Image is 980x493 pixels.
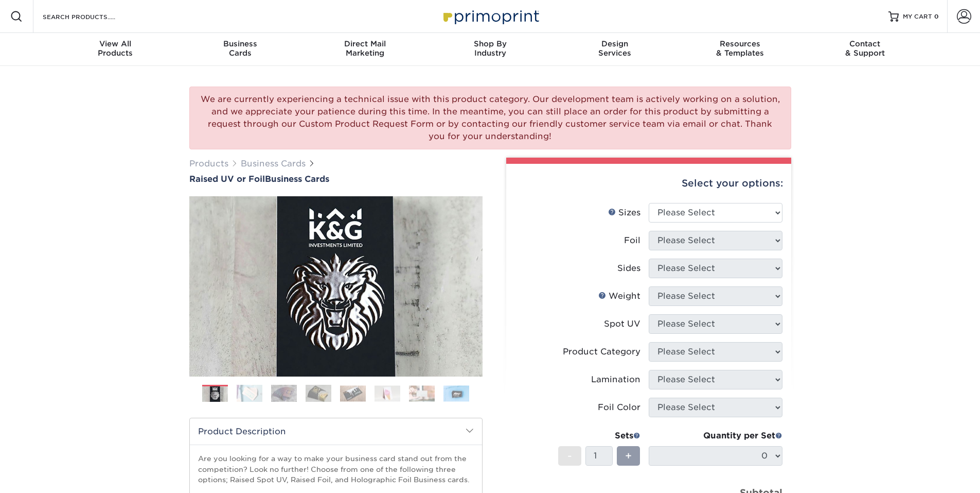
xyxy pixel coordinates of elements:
[42,10,142,23] input: SEARCH PRODUCTS.....
[608,207,640,219] div: Sizes
[803,39,928,48] span: Contact
[803,39,928,58] div: & Support
[624,234,640,247] div: Foil
[427,39,553,48] span: Shop By
[302,39,427,48] span: Direct Mail
[604,318,640,330] div: Spot UV
[189,159,228,168] a: Products
[189,140,483,433] img: Raised UV or Foil 01
[553,33,678,66] a: DesignServices
[427,33,553,66] a: Shop ByIndustry
[427,39,553,58] div: Industry
[558,430,640,442] div: Sets
[678,39,803,48] span: Resources
[598,401,640,414] div: Foil Color
[649,430,782,442] div: Quantity per Set
[409,385,435,401] img: Business Cards 07
[302,33,427,66] a: Direct MailMarketing
[514,164,783,203] div: Select your options:
[567,448,572,464] span: -
[553,39,678,58] div: Services
[53,33,178,66] a: View AllProducts
[375,385,400,401] img: Business Cards 06
[903,12,932,21] span: MY CART
[617,262,640,275] div: Sides
[443,385,469,401] img: Business Cards 08
[934,13,939,20] span: 0
[678,33,803,66] a: Resources& Templates
[306,384,331,402] img: Business Cards 04
[591,373,640,386] div: Lamination
[271,384,297,402] img: Business Cards 03
[177,39,302,48] span: Business
[803,33,928,66] a: Contact& Support
[177,33,302,66] a: BusinessCards
[598,290,640,302] div: Weight
[189,174,265,184] span: Raised UV or Foil
[189,174,483,184] h1: Business Cards
[237,384,262,402] img: Business Cards 02
[553,39,678,48] span: Design
[302,39,427,58] div: Marketing
[202,381,228,407] img: Business Cards 01
[53,39,178,58] div: Products
[439,5,542,27] img: Primoprint
[53,39,178,48] span: View All
[563,346,640,358] div: Product Category
[340,385,366,401] img: Business Cards 05
[625,448,632,464] span: +
[189,174,483,184] a: Raised UV or FoilBusiness Cards
[189,87,791,149] div: We are currently experiencing a technical issue with this product category. Our development team ...
[177,39,302,58] div: Cards
[678,39,803,58] div: & Templates
[190,418,482,445] h2: Product Description
[241,159,306,168] a: Business Cards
